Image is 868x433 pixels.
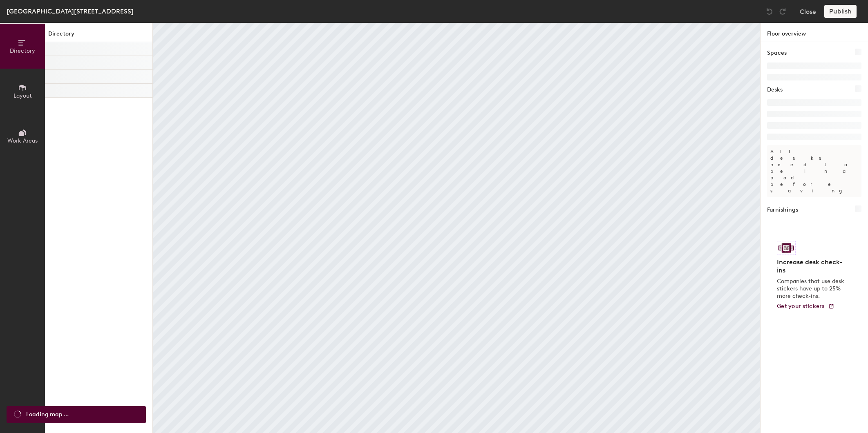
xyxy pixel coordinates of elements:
h1: Floor overview [761,23,868,42]
p: Companies that use desk stickers have up to 25% more check-ins. [777,278,847,300]
img: Undo [765,7,774,16]
span: Layout [13,92,32,99]
h1: Directory [45,29,152,42]
img: Redo [779,7,787,16]
h4: Increase desk check-ins [777,258,847,275]
h1: Furnishings [767,205,798,214]
a: Get your stickers [777,303,834,310]
h1: Desks [767,85,783,94]
span: Get your stickers [777,303,825,310]
h1: Spaces [767,49,787,58]
div: [GEOGRAPHIC_DATA][STREET_ADDRESS] [7,6,134,16]
span: Loading map ... [26,410,69,419]
img: Sticker logo [777,241,796,255]
p: All desks need to be in a pod before saving [767,145,861,197]
span: Work Areas [7,137,38,144]
button: Close [800,5,816,18]
span: Directory [10,47,35,54]
canvas: Map [153,23,760,433]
